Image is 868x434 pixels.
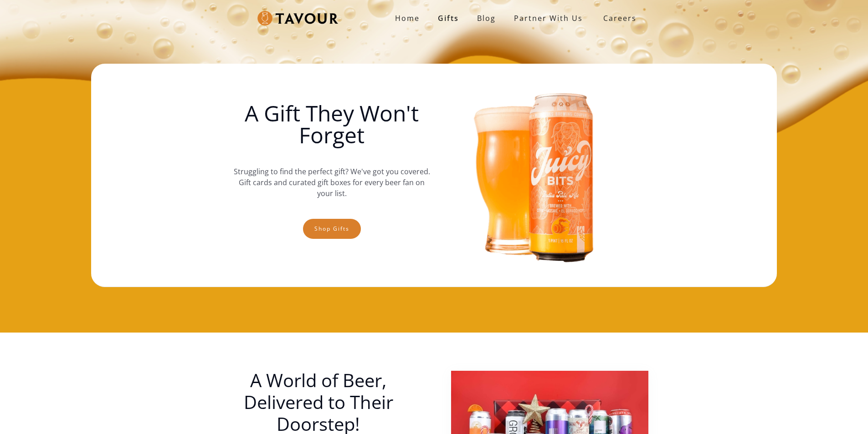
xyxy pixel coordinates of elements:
p: Struggling to find the perfect gift? We've got you covered. Gift cards and curated gift boxes for... [233,157,430,208]
a: Careers [592,5,643,31]
a: Gifts [429,9,468,27]
strong: Careers [603,9,637,27]
a: partner with us [505,9,592,27]
a: Shop gifts [303,219,361,239]
a: Home [386,9,429,27]
strong: Home [395,13,420,23]
h1: A Gift They Won't Forget [233,102,430,146]
a: Blog [468,9,505,27]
